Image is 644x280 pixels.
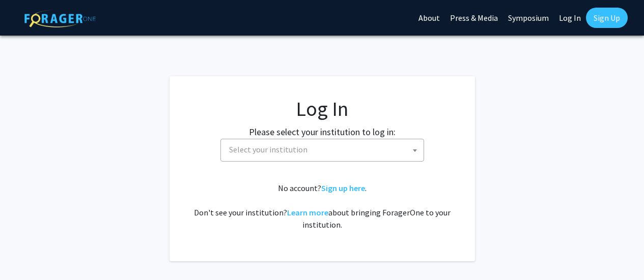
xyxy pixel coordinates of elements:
span: Select your institution [225,139,424,160]
a: Sign Up [586,8,628,28]
span: Select your institution [229,144,307,154]
div: No account? . Don't see your institution? about bringing ForagerOne to your institution. [190,182,455,231]
span: Select your institution [220,139,424,162]
img: ForagerOne Logo [24,10,96,27]
label: Please select your institution to log in: [249,125,396,139]
h1: Log In [190,97,455,121]
a: Learn more about bringing ForagerOne to your institution [287,207,328,217]
a: Sign up here [321,183,365,193]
